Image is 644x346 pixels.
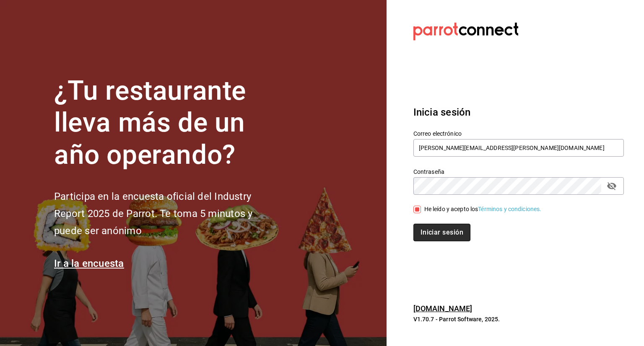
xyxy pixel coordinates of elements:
[413,304,473,313] a: [DOMAIN_NAME]
[54,188,280,239] h2: Participa en la encuesta oficial del Industry Report 2025 de Parrot. Te toma 5 minutos y puede se...
[413,130,624,136] label: Correo electrónico
[413,139,624,157] input: Ingresa tu correo electrónico
[54,75,280,171] h1: ¿Tu restaurante lleva más de un año operando?
[54,258,124,269] a: Ir a la encuesta
[424,205,542,214] div: He leído y acepto los
[413,105,624,120] h3: Inicia sesión
[413,315,624,323] p: V1.70.7 - Parrot Software, 2025.
[605,179,619,193] button: passwordField
[413,224,470,241] button: Iniciar sesión
[413,168,624,174] label: Contraseña
[478,206,541,212] a: Términos y condiciones.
